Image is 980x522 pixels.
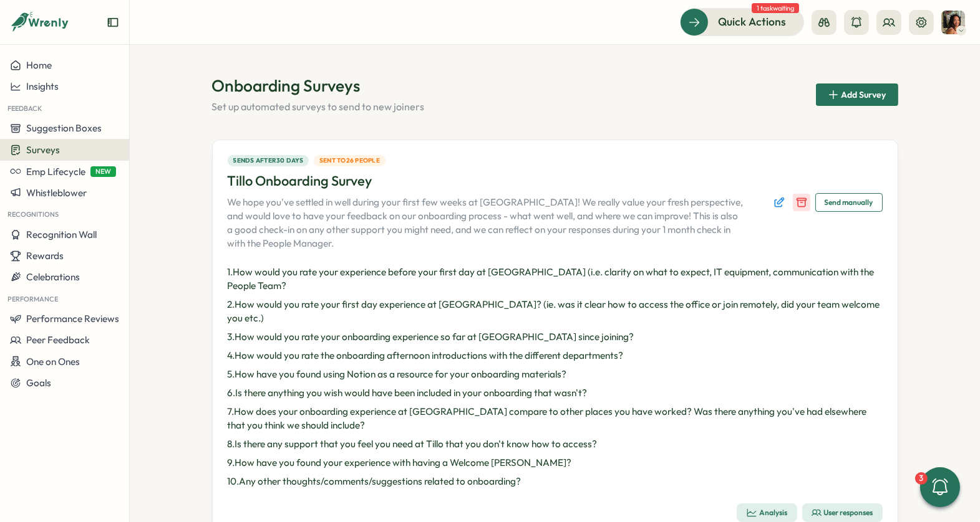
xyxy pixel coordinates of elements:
[26,313,119,325] span: Performance Reviews
[90,166,116,177] span: NEW
[920,467,960,507] button: 3
[746,507,788,518] div: Analysis
[228,330,883,344] p: 3 . How would you rate your onboarding experience so far at [GEOGRAPHIC_DATA] since joining?
[812,508,873,518] div: User responses
[26,166,85,178] span: Emp Lifecycle
[228,171,372,191] h3: Tillo Onboarding Survey
[770,194,788,211] button: Edit survey
[941,11,965,34] img: Viveca Riley
[26,271,80,283] span: Celebrations
[319,156,380,166] span: Sent to 26 people
[26,59,52,71] span: Home
[228,386,883,400] p: 6 . Is there anything you wish would have been included in your onboarding that wasn't?
[825,194,873,211] span: Send manually
[228,196,745,250] p: We hope you've settled in well during your first few weeks at [GEOGRAPHIC_DATA]! We really value ...
[228,298,883,325] p: 2 . How would you rate your first day experience at [GEOGRAPHIC_DATA]? (ie. was it clear how to a...
[815,193,883,212] button: Send manually
[26,187,87,199] span: Whistleblower
[26,229,97,240] span: Recognition Wall
[718,14,786,30] span: Quick Actions
[26,334,90,346] span: Peer Feedback
[915,472,928,485] div: 3
[212,99,425,115] p: Set up automated surveys to send to new joiners
[26,80,59,92] span: Insights
[228,265,883,293] p: 1 . How would you rate your experience before your first day at [GEOGRAPHIC_DATA] (i.e. clarity o...
[26,250,64,262] span: Rewards
[737,503,797,522] button: Analysis
[107,16,119,29] button: Expand sidebar
[752,3,799,13] span: 1 task waiting
[26,356,80,368] span: One on Ones
[228,405,883,432] p: 7 . How does your onboarding experience at [GEOGRAPHIC_DATA] compare to other places you have wor...
[793,194,810,211] button: Disable survey
[228,349,883,363] p: 4 . How would you rate the onboarding afternoon introductions with the different departments?
[802,503,883,522] button: User responses
[228,437,883,451] p: 8 . Is there any support that you feel you need at Tillo that you don't know how to access?
[26,144,60,156] span: Surveys
[680,8,804,36] button: Quick Actions
[228,475,883,488] p: 10 . Any other thoughts/comments/suggestions related to onboarding?
[26,122,102,134] span: Suggestion Boxes
[212,75,425,97] h1: Onboarding Surveys
[26,377,51,389] span: Goals
[228,456,883,470] p: 9 . How have you found your experience with having a Welcome [PERSON_NAME]?
[228,368,883,381] p: 5 . How have you found using Notion as a resource for your onboarding materials?
[233,156,304,166] span: Sends after 30 days
[816,83,898,106] button: Add Survey
[842,90,886,99] span: Add Survey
